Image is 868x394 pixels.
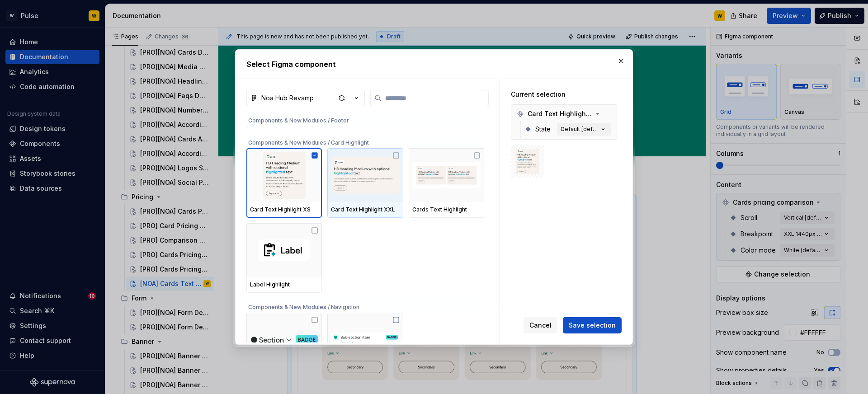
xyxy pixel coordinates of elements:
span: Cancel [529,321,552,330]
div: Card Text Highlight XS [513,107,615,121]
span: Card Text Highlight XS [528,109,593,118]
div: Default [default] [561,126,599,133]
div: Label Highlight [250,281,318,288]
div: Components & New Modules / Card Highlight [246,134,484,148]
button: Cancel [524,317,557,333]
div: Card Text Highlight XS [250,206,318,213]
div: Noa Hub Revamp [261,94,314,103]
div: Cards Text Highlight [412,206,481,213]
span: Save selection [569,321,616,330]
button: Default [default] [557,123,611,136]
div: Components & New Modules / Navigation [246,298,484,313]
button: Save selection [563,317,622,333]
span: State [535,125,551,134]
div: Components & New Modules / Footer [246,112,484,126]
button: Noa Hub Revamp [246,90,365,106]
h2: Select Figma component [246,59,622,70]
div: Current selection [511,90,617,99]
div: Card Text Highlight XXL [331,206,399,213]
